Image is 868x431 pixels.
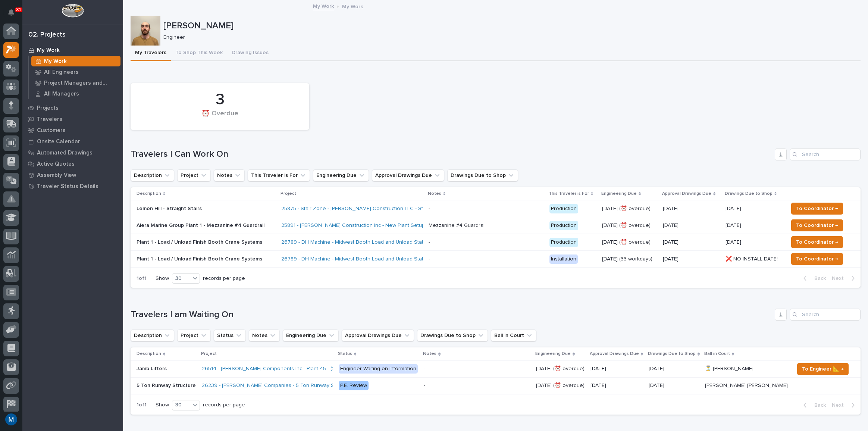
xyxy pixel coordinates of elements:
p: records per page [203,275,245,282]
a: 25875 - Stair Zone - [PERSON_NAME] Construction LLC - Straight Stairs - [GEOGRAPHIC_DATA] [281,206,507,212]
button: Ball in Court [491,330,536,341]
p: Automated Drawings [37,150,93,156]
tr: Lemon Hill - Straight Stairs25875 - Stair Zone - [PERSON_NAME] Construction LLC - Straight Stairs... [131,200,861,217]
div: Production [549,204,578,213]
div: 30 [172,275,190,282]
a: 26514 - [PERSON_NAME] Components Inc - Plant 45 - (2) Hyperlite ¼ ton bridge cranes; 24’ x 60’ [202,366,433,372]
button: Drawings Due to Shop [447,169,518,181]
p: Description [137,350,161,358]
a: Onsite Calendar [22,136,123,147]
tr: Plant 1 - Load / Unload Finish Booth Crane Systems26789 - DH Machine - Midwest Booth Load and Unl... [131,234,861,251]
span: To Engineer 📐 → [802,365,844,374]
p: Status [338,350,352,358]
button: Notes [214,169,245,181]
span: To Coordinator → [796,221,838,230]
p: Travelers [37,116,62,123]
button: Back [798,402,829,409]
a: 25891 - [PERSON_NAME] Construction Inc - New Plant Setup - Mezzanine Project [281,222,474,229]
p: [DATE] [726,238,743,246]
p: Engineer [163,34,855,41]
p: [DATE] [649,364,666,372]
p: Show [156,275,169,282]
span: Back [810,275,826,282]
p: Show [156,402,169,408]
p: Project [281,190,296,198]
a: My Work [29,56,123,66]
p: Projects [37,105,59,112]
p: Ball in Court [704,350,730,358]
p: 1 of 1 [131,396,153,414]
button: Approval Drawings Due [342,330,414,341]
button: Back [798,275,829,282]
button: To Coordinator → [791,219,843,231]
a: 26239 - [PERSON_NAME] Companies - 5 Ton Runway Structure [202,382,353,389]
p: [DATE] [663,239,720,246]
tr: Plant 1 - Load / Unload Finish Booth Crane Systems26789 - DH Machine - Midwest Booth Load and Unl... [131,251,861,268]
div: 02. Projects [28,31,66,39]
p: Plant 1 - Load / Unload Finish Booth Crane Systems [137,256,267,262]
a: Project Managers and Engineers [29,78,123,88]
p: [DATE] (⏰ overdue) [602,239,657,246]
a: Projects [22,102,123,113]
p: Assembly View [37,172,76,179]
div: 30 [172,401,190,409]
p: Approval Drawings Due [590,350,639,358]
div: 3 [143,90,297,109]
a: 26789 - DH Machine - Midwest Booth Load and Unload Station [281,256,431,262]
button: Project [177,169,211,181]
button: Notifications [3,4,19,20]
a: Automated Drawings [22,147,123,158]
a: Assembly View [22,169,123,181]
div: - [429,206,430,212]
tr: Alera Marine Group Plant 1 - Mezzanine #4 Guardrail25891 - [PERSON_NAME] Construction Inc - New P... [131,217,861,234]
span: Next [832,402,848,409]
img: Workspace Logo [62,4,84,18]
p: Engineering Due [601,190,637,198]
p: My Work [44,58,67,65]
p: [DATE] [726,204,743,212]
button: Notes [249,330,280,341]
div: P.E. Review [339,381,369,390]
p: All Managers [44,91,79,97]
p: Plant 1 - Load / Unload Finish Booth Crane Systems [137,239,267,246]
p: [DATE] (⏰ overdue) [602,222,657,229]
p: Alera Marine Group Plant 1 - Mezzanine #4 Guardrail [137,222,267,229]
p: Drawings Due to Shop [648,350,696,358]
p: [PERSON_NAME] [163,21,858,31]
p: Approval Drawings Due [662,190,711,198]
button: Drawing Issues [227,46,273,61]
p: [DATE] (⏰ overdue) [536,364,586,372]
input: Search [790,149,861,160]
p: All Engineers [44,69,79,76]
p: Drawings Due to Shop [725,190,773,198]
p: My Work [342,2,363,10]
div: Installation [549,254,578,264]
p: This Traveler is For [549,190,589,198]
button: Project [177,330,211,341]
input: Search [790,309,861,321]
div: - [429,239,430,246]
button: To Engineer 📐 → [797,363,849,375]
button: To Coordinator → [791,203,843,215]
div: - [424,382,425,389]
p: ⏳ [PERSON_NAME] [705,364,755,372]
a: All Managers [29,88,123,99]
div: Production [549,221,578,230]
p: Active Quotes [37,161,75,168]
p: [DATE] (⏰ overdue) [602,206,657,212]
p: 1 of 1 [131,269,153,288]
a: Active Quotes [22,158,123,169]
p: Onsite Calendar [37,138,80,145]
div: Mezzanine #4 Guardrail [429,222,486,229]
tr: Jamb LiftersJamb Lifters 26514 - [PERSON_NAME] Components Inc - Plant 45 - (2) Hyperlite ¼ ton br... [131,360,861,377]
div: Notifications81 [9,9,19,21]
a: 26789 - DH Machine - Midwest Booth Load and Unload Station [281,239,431,246]
p: Traveler Status Details [37,183,98,190]
p: Customers [37,127,66,134]
span: To Coordinator → [796,238,838,247]
button: This Traveler is For [248,169,310,181]
p: Notes [423,350,436,358]
button: Status [214,330,246,341]
a: My Work [313,1,334,10]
